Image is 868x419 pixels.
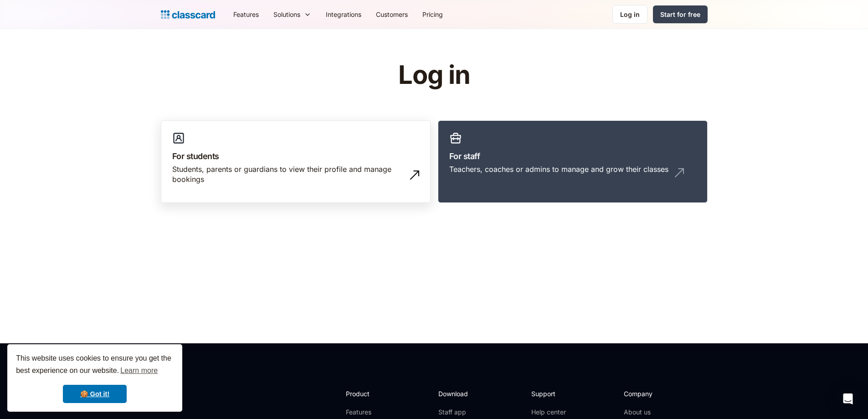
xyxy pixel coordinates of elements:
div: Solutions [266,4,318,25]
a: Start for free [653,5,708,23]
a: Features [346,408,395,417]
div: Open Intercom Messenger [837,388,859,410]
h3: For staff [449,150,696,162]
a: Integrations [318,4,369,25]
a: dismiss cookie message [63,385,127,403]
h2: Product [346,389,395,398]
a: Staff app [438,408,476,417]
a: For studentsStudents, parents or guardians to view their profile and manage bookings [161,120,431,203]
div: Students, parents or guardians to view their profile and manage bookings [172,164,401,185]
h2: Support [531,389,568,398]
a: home [161,8,215,21]
a: learn more about cookies [119,364,159,378]
h2: Download [438,389,476,398]
a: Customers [369,4,415,25]
a: About us [624,408,684,417]
span: This website uses cookies to ensure you get the best experience on our website. [16,353,174,378]
div: Log in [620,10,640,19]
a: Pricing [415,4,450,25]
div: Solutions [273,10,300,19]
a: Log in [612,5,647,24]
div: Start for free [660,10,700,19]
a: Help center [531,408,568,417]
h3: For students [172,150,419,162]
a: For staffTeachers, coaches or admins to manage and grow their classes [438,120,708,203]
div: cookieconsent [7,344,182,412]
h1: Log in [289,61,579,89]
div: Teachers, coaches or admins to manage and grow their classes [449,164,668,174]
a: Features [226,4,266,25]
h2: Company [624,389,684,398]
